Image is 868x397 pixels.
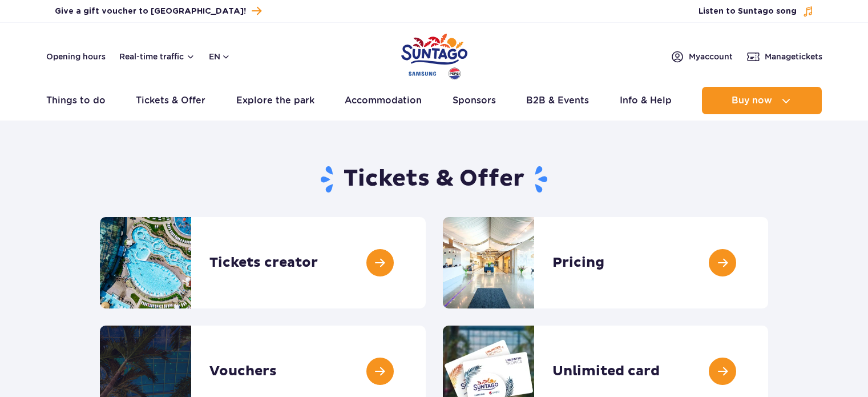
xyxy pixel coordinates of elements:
span: Buy now [732,95,772,106]
a: Explore the park [236,87,314,114]
span: Listen to Suntago song [699,6,797,17]
span: Manage tickets [765,51,822,62]
a: Sponsors [453,87,496,114]
button: Listen to Suntago song [699,6,814,17]
h1: Tickets & Offer [100,165,768,194]
a: Managetickets [746,50,822,63]
a: Give a gift voucher to [GEOGRAPHIC_DATA]! [55,3,261,19]
a: Tickets & Offer [136,87,205,114]
a: Myaccount [671,50,733,63]
a: Park of Poland [401,29,467,81]
a: Info & Help [620,87,672,114]
a: Accommodation [345,87,422,114]
a: Opening hours [46,51,106,62]
button: Buy now [702,87,822,114]
span: My account [689,51,733,62]
a: Things to do [46,87,106,114]
span: Give a gift voucher to [GEOGRAPHIC_DATA]! [55,6,246,17]
button: en [209,51,231,62]
a: B2B & Events [526,87,589,114]
button: Real-time traffic [119,52,195,61]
